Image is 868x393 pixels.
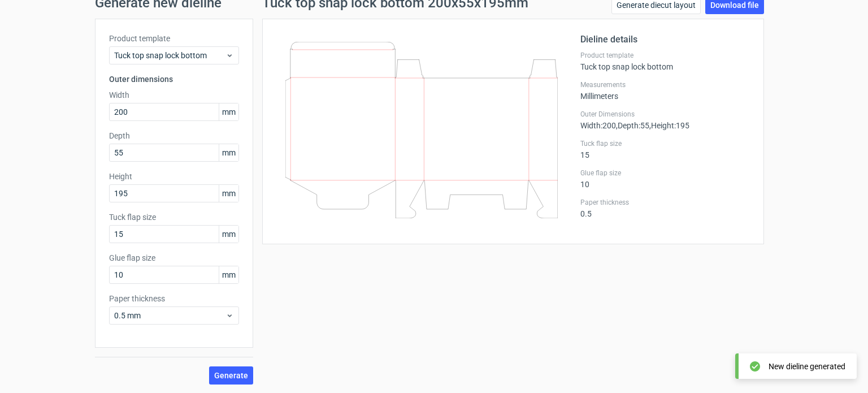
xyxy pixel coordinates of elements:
[109,171,239,182] label: Height
[580,51,750,71] div: Tuck top snap lock bottom
[219,185,238,202] span: mm
[109,74,239,85] h3: Outer dimensions
[580,139,750,148] label: Tuck flap size
[109,130,239,141] label: Depth
[769,361,845,372] div: New dieline generated
[109,89,239,101] label: Width
[649,121,689,130] span: , Height : 195
[109,211,239,223] label: Tuck flap size
[219,266,238,283] span: mm
[114,50,225,61] span: Tuck top snap lock bottom
[616,121,649,130] span: , Depth : 55
[209,366,253,385] button: Generate
[109,252,239,264] label: Glue flap size
[580,80,750,89] label: Measurements
[580,198,750,218] div: 0.5
[219,226,238,243] span: mm
[580,80,750,101] div: Millimeters
[219,144,238,161] span: mm
[109,293,239,304] label: Paper thickness
[580,51,750,60] label: Product template
[219,103,238,120] span: mm
[580,121,616,130] span: Width : 200
[109,33,239,44] label: Product template
[580,139,750,159] div: 15
[214,372,248,379] span: Generate
[580,169,750,189] div: 10
[580,110,750,119] label: Outer Dimensions
[580,198,750,207] label: Paper thickness
[580,169,750,178] label: Glue flap size
[114,310,225,321] span: 0.5 mm
[580,33,750,46] h2: Dieline details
